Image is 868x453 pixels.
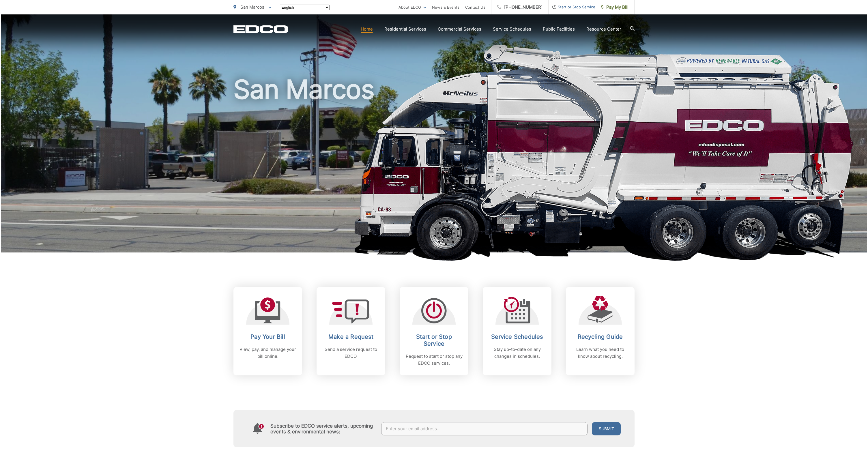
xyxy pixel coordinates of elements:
[432,4,459,11] a: News & Events
[361,26,373,33] a: Home
[239,333,296,340] h2: Pay Your Bill
[601,4,628,11] span: Pay My Bill
[317,287,385,375] a: Make a Request Send a service request to EDCO.
[381,422,588,435] input: Enter your email address...
[438,26,481,33] a: Commercial Services
[322,346,379,360] p: Send a service request to EDCO.
[239,346,296,360] p: View, pay, and manage your bill online.
[240,4,264,10] span: San Marcos
[233,75,635,258] h1: San Marcos
[233,287,302,375] a: Pay Your Bill View, pay, and manage your bill online.
[270,423,375,435] h4: Subscribe to EDCO service alerts, upcoming events & environmental news:
[483,287,551,375] a: Service Schedules Stay up-to-date on any changes in schedules.
[399,4,426,11] a: About EDCO
[405,353,463,367] p: Request to start or stop any EDCO services.
[489,346,546,360] p: Stay up-to-date on any changes in schedules.
[489,333,546,340] h2: Service Schedules
[493,26,531,33] a: Service Schedules
[543,26,575,33] a: Public Facilities
[384,26,426,33] a: Residential Services
[465,4,485,11] a: Contact Us
[572,346,629,360] p: Learn what you need to know about recycling.
[566,287,635,375] a: Recycling Guide Learn what you need to know about recycling.
[592,422,621,435] button: Submit
[280,5,330,10] select: Select a language
[405,333,463,347] h2: Start or Stop Service
[572,333,629,340] h2: Recycling Guide
[586,26,621,33] a: Resource Center
[233,25,288,33] a: EDCD logo. Return to the homepage.
[322,333,379,340] h2: Make a Request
